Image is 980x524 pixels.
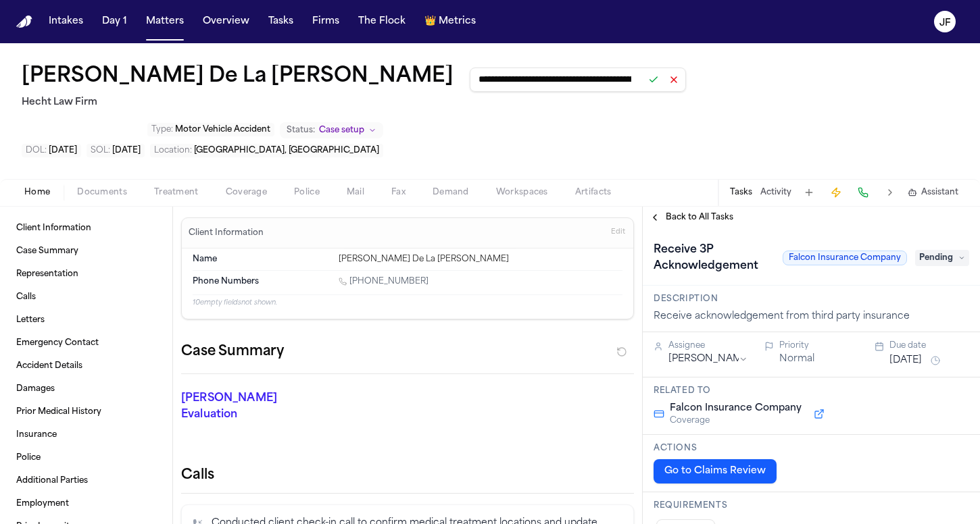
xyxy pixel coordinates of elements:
span: Location : [154,147,192,155]
span: Type : [151,126,173,134]
span: Status: [287,125,315,136]
button: Edit matter name [22,65,454,89]
span: Demand [433,187,469,198]
button: Back to All Tasks [643,212,740,223]
h2: Case Summary [181,341,284,363]
button: Snooze task [927,352,944,369]
a: Case Summary [11,240,162,262]
a: Police [11,447,162,469]
button: Firms [307,9,345,34]
button: [DATE] [889,354,922,367]
h2: Calls [181,466,634,485]
button: Normal [779,352,814,366]
span: Pending [915,250,969,266]
span: Coverage [226,187,267,198]
span: Edit [611,228,625,237]
div: Priority [779,340,859,351]
button: Tasks [263,9,299,34]
button: crownMetrics [419,9,481,34]
span: Documents [77,187,127,198]
span: DOL : [26,147,47,155]
div: Due date [889,340,969,351]
button: Edit [607,222,629,244]
a: Employment [11,493,162,515]
span: Assistant [921,187,958,198]
button: Change status from Case setup [280,122,383,138]
button: Tasks [730,187,752,198]
a: Client Information [11,217,162,239]
div: Assignee [668,340,748,351]
a: Representation [11,263,162,285]
a: Insurance [11,424,162,446]
button: Overview [197,9,255,34]
button: Edit SOL: 2027-04-18 [87,144,145,157]
span: Workspaces [496,187,548,198]
a: Prior Medical History [11,401,162,423]
span: Mail [347,187,364,198]
span: Falcon Insurance Company [783,251,907,265]
button: Go to Claims Review [654,459,777,483]
p: [PERSON_NAME] Evaluation [181,390,321,423]
span: SOL : [91,147,110,155]
button: Assistant [908,187,958,198]
button: Edit DOL: 2025-04-18 [22,144,81,157]
div: Receive acknowledgement from third party insurance [654,310,969,323]
h3: Client Information [186,228,266,238]
span: Back to All Tasks [666,212,733,223]
a: Additional Parties [11,470,162,492]
span: [GEOGRAPHIC_DATA], [GEOGRAPHIC_DATA] [194,147,379,155]
span: [DATE] [112,147,141,155]
span: Case setup [319,125,364,136]
button: Day 1 [97,9,132,34]
button: Add Task [800,183,818,202]
a: Home [16,16,32,28]
h1: [PERSON_NAME] De La [PERSON_NAME] [22,65,454,89]
span: Falcon Insurance Company [670,402,802,415]
button: Create Immediate Task [827,183,846,202]
div: [PERSON_NAME] De La [PERSON_NAME] [339,254,622,265]
button: The Flock [353,9,411,34]
span: Home [24,187,50,198]
button: Edit Location: Garland, TX [150,144,383,157]
button: Activity [760,187,791,198]
a: Call 1 (512) 627-3626 [339,276,428,287]
span: Coverage [670,415,802,426]
span: Artifacts [575,187,612,198]
h1: Receive 3P Acknowledgement [648,239,777,277]
h3: Related to [654,386,969,396]
button: Intakes [43,9,89,34]
span: Fax [391,187,406,198]
button: Edit Type: Motor Vehicle Accident [147,123,274,136]
button: Matters [141,9,189,34]
span: Phone Numbers [193,276,259,287]
span: [DATE] [49,147,77,155]
a: Damages [11,378,162,400]
a: Calls [11,286,162,308]
h3: Actions [654,443,969,454]
p: 10 empty fields not shown. [193,298,622,308]
h2: Hecht Law Firm [22,95,686,111]
h3: Description [654,294,969,305]
button: Make a Call [854,183,873,202]
a: Accident Details [11,355,162,377]
img: Finch Logo [16,16,32,28]
span: Police [294,187,320,198]
a: Letters [11,309,162,331]
dt: Name [193,254,330,265]
span: Treatment [154,187,199,198]
a: Emergency Contact [11,332,162,354]
span: Motor Vehicle Accident [175,126,270,134]
h3: Requirements [654,500,969,511]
